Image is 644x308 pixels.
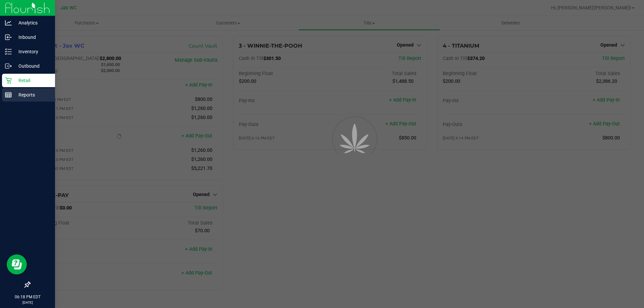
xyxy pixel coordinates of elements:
[5,63,12,69] inline-svg: Outbound
[5,91,12,98] inline-svg: Reports
[3,294,52,300] p: 06:18 PM EDT
[5,48,12,55] inline-svg: Inventory
[5,34,12,41] inline-svg: Inbound
[12,76,52,84] p: Retail
[5,19,12,26] inline-svg: Analytics
[5,77,12,84] inline-svg: Retail
[12,48,52,56] p: Inventory
[7,254,27,274] iframe: Resource center
[12,91,52,99] p: Reports
[12,19,52,27] p: Analytics
[3,300,52,305] p: [DATE]
[12,33,52,41] p: Inbound
[12,62,52,70] p: Outbound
